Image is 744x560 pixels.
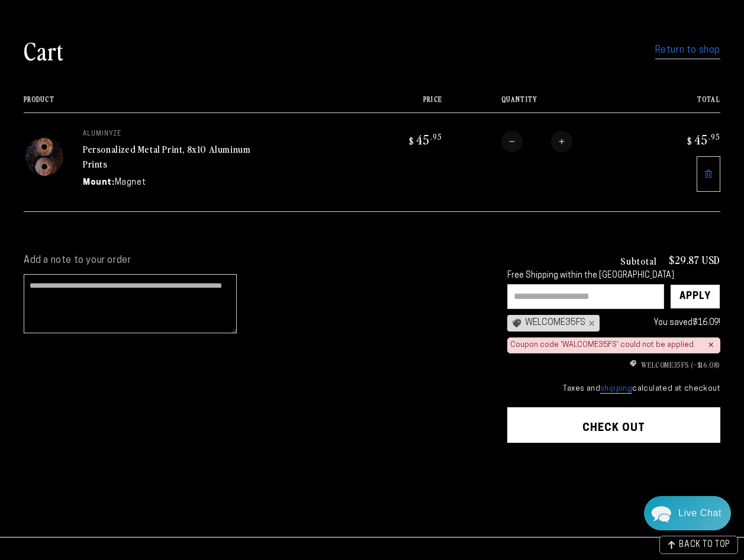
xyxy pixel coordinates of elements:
[679,541,730,549] span: BACK TO TOP
[523,131,551,152] input: Quantity for Personalized Metal Print, 8x10 Aluminum Prints
[644,496,731,530] div: Chat widget toggle
[585,318,595,328] div: ×
[115,176,146,189] dd: Magnet
[685,131,720,147] bdi: 45
[83,131,260,138] p: aluminyze
[24,35,64,66] h1: Cart
[507,315,600,332] div: WELCOME35FS
[407,131,442,147] bdi: 45
[605,316,720,330] div: You saved !
[362,95,442,112] th: Price
[507,359,720,370] ul: Discount
[678,496,722,530] div: Contact Us Directly
[697,156,720,192] a: Remove 8"x10" Rectangle White Matte Aluminyzed Photo
[510,340,695,350] div: Coupon code 'WALCOME35FS' could not be applied.
[507,271,720,281] div: Free Shipping within the [GEOGRAPHIC_DATA]
[708,131,720,141] sup: .95
[507,359,720,370] li: WELCOME35FS (–$16.08)
[24,131,65,183] img: 8"x10" Rectangle White Matte Aluminyzed Photo
[83,176,115,189] dt: Mount:
[507,383,720,395] small: Taxes and calculated at checkout
[24,95,362,112] th: Product
[409,135,414,147] span: $
[83,142,250,170] a: Personalized Metal Print, 8x10 Aluminum Prints
[640,95,720,112] th: Total
[708,340,714,350] div: ×
[24,255,484,267] label: Add a note to your order
[430,131,442,141] sup: .95
[442,95,640,112] th: Quantity
[507,407,720,443] button: Check out
[693,318,719,327] span: $16.09
[507,466,720,492] iframe: PayPal-paypal
[669,255,720,265] p: $29.87 USD
[600,385,632,394] a: shipping
[655,42,720,59] a: Return to shop
[687,135,693,147] span: $
[679,285,711,308] div: Apply
[620,256,657,265] h3: Subtotal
